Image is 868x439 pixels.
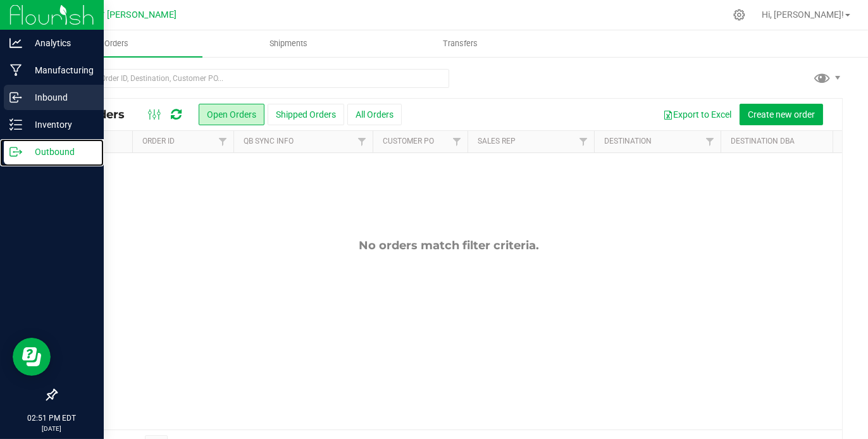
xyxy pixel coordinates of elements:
a: Filter [700,131,721,152]
a: Sales Rep [478,137,516,145]
a: Destination [604,137,652,145]
a: Filter [213,131,233,152]
a: Filter [573,131,594,152]
p: Inbound [22,90,98,105]
a: Transfers [375,30,547,57]
button: Open Orders [199,104,264,125]
a: QB Sync Info [244,137,294,145]
a: Filter [447,131,468,152]
inline-svg: Manufacturing [9,64,22,77]
button: Create new order [740,104,823,125]
span: Orders [87,38,146,49]
p: Outbound [22,144,98,159]
p: [DATE] [6,424,98,433]
p: Inventory [22,117,98,132]
span: Hi, [PERSON_NAME]! [762,9,844,20]
div: Manage settings [731,9,747,21]
span: Shipments [252,38,325,49]
p: Manufacturing [22,63,98,78]
inline-svg: Analytics [9,37,22,49]
a: Filter [352,131,373,152]
p: Analytics [22,35,98,51]
button: All Orders [347,104,402,125]
div: No orders match filter criteria. [56,238,842,252]
inline-svg: Outbound [9,145,22,158]
input: Search Order ID, Destination, Customer PO... [56,69,449,88]
a: Order ID [142,137,175,145]
inline-svg: Inventory [9,118,22,131]
a: Orders [30,30,202,57]
p: 02:51 PM EDT [6,412,98,424]
a: Customer PO [383,137,434,145]
button: Export to Excel [655,104,740,125]
a: Destination DBA [731,137,795,145]
a: Filter [826,131,847,152]
span: Major [PERSON_NAME] [82,9,177,20]
a: Shipments [202,30,375,57]
button: Shipped Orders [268,104,344,125]
span: Transfers [426,38,495,49]
inline-svg: Inbound [9,91,22,104]
span: Create new order [748,109,815,120]
iframe: Resource center [13,338,51,376]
